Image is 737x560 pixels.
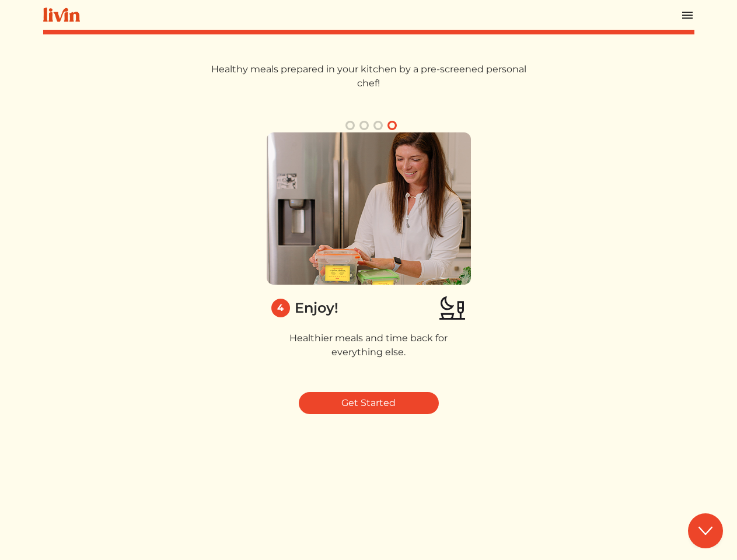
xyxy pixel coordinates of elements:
[206,62,532,90] p: Healthy meals prepared in your kitchen by a pre-screened personal chef!
[271,299,290,317] div: 4
[680,8,694,22] img: menu_hamburger-cb6d353cf0ecd9f46ceae1c99ecbeb4a00e71ca567a856bd81f57e9d8c17bb26.svg
[438,294,466,322] img: meal_dinner-4b8fcea24b985f2cb8ede2bae021c58f38c5ea7b6bfde25ce5d221406f68aa1e.svg
[267,132,471,285] img: 4_enjoy-8f123e45e2edd3d0201a964eb5876590fc32eaf43c630a0bccfc34c482d3e712.png
[267,331,471,359] p: Healthier meals and time back for everything else.
[688,513,725,548] iframe: chat widget
[43,8,80,22] img: livin-logo-a0d97d1a881af30f6274990eb6222085a2533c92bbd1e4f22c21b4f0d0e3210c.svg
[299,392,439,414] a: Get Started
[295,297,338,318] div: Enjoy!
